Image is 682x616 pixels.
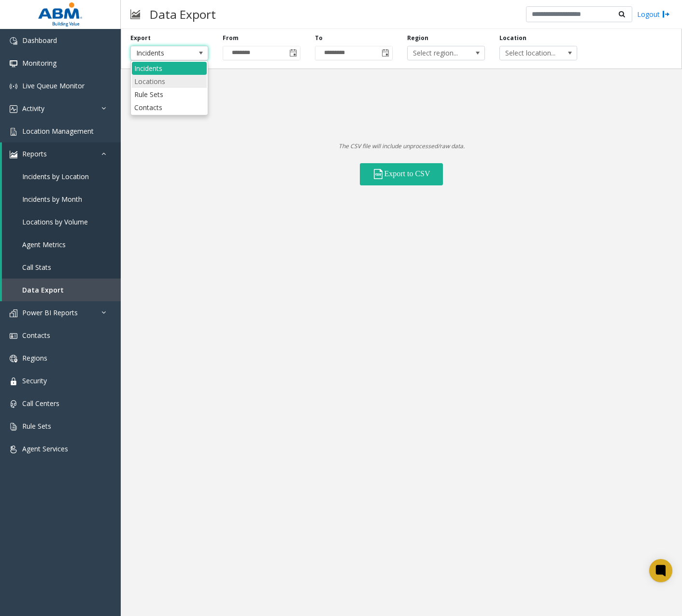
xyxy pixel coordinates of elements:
[22,126,94,136] span: Location Management
[132,101,207,114] li: Contacts
[499,34,526,42] label: Location
[130,34,151,42] label: Export
[10,446,17,453] img: 'icon'
[10,83,17,90] img: 'icon'
[10,378,17,385] img: 'icon'
[22,331,50,340] span: Contacts
[22,399,59,408] span: Call Centers
[2,142,121,165] a: Reports
[22,36,57,45] span: Dashboard
[22,308,78,317] span: Power BI Reports
[2,165,121,188] a: Incidents by Location
[10,309,17,317] img: 'icon'
[10,332,17,340] img: 'icon'
[2,210,121,233] a: Locations by Volume
[22,217,88,226] span: Locations by Volume
[131,46,192,60] span: Incidents
[10,400,17,408] img: 'icon'
[22,376,47,385] span: Security
[22,58,57,68] span: Monitoring
[22,149,47,158] span: Reports
[22,240,66,249] span: Agent Metrics
[500,46,561,60] span: Select location...
[22,285,64,294] span: Data Export
[223,34,239,42] label: From
[132,62,207,75] li: Incidents
[379,46,392,60] span: Toggle calendar
[22,421,51,431] span: Rule Sets
[121,141,682,151] p: The CSV file will include unprocessed/raw data.
[2,233,121,256] a: Agent Metrics
[22,444,68,453] span: Agent Services
[22,172,89,181] span: Incidents by Location
[22,353,47,363] span: Regions
[10,423,17,431] img: 'icon'
[315,34,323,42] label: To
[286,46,300,60] span: Toggle calendar
[2,188,121,210] a: Incidents by Month
[662,9,670,19] img: logout
[10,151,17,158] img: 'icon'
[2,256,121,279] a: Call Stats
[408,46,469,60] span: Select region...
[22,263,51,272] span: Call Stats
[407,34,428,42] label: Region
[132,75,207,88] li: Locations
[132,88,207,101] li: Rule Sets
[22,81,85,90] span: Live Queue Monitor
[22,195,82,204] span: Incidents by Month
[10,37,17,45] img: 'icon'
[10,60,17,68] img: 'icon'
[360,163,443,185] button: Export to CSV
[130,2,140,26] img: pageIcon
[2,279,121,301] a: Data Export
[22,104,44,113] span: Activity
[637,9,670,19] a: Logout
[10,128,17,136] img: 'icon'
[10,105,17,113] img: 'icon'
[10,355,17,363] img: 'icon'
[145,2,221,26] h3: Data Export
